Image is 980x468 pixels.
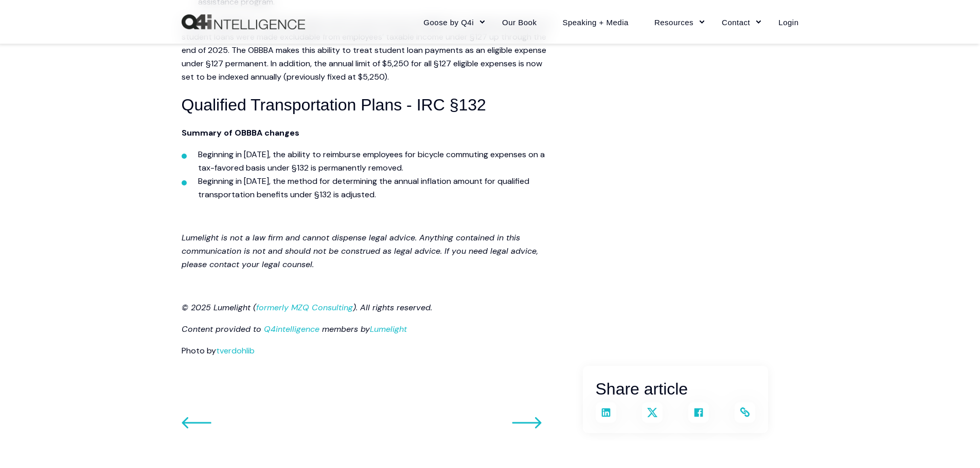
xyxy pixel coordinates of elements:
a: formerly MZQ Consulting [256,302,353,313]
span: Lumelight is not a law firm and cannot dispense legal advice. Anything contained in this communic... [182,232,538,270]
iframe: Chat Widget [750,340,980,468]
span: Beginning in [DATE], the ability to reimburse employees for bicycle commuting expenses on a tax-f... [198,149,545,173]
a: Lumelight [370,324,407,334]
a: tverdohlib [216,345,255,356]
h3: Share article [596,376,755,402]
a: Back to Home [182,14,305,30]
span: Photo by [182,345,216,356]
span: Beginning in [DATE], the method for determining the annual inflation amount for qualified transpo... [198,176,529,200]
a: Q4intelligence [264,324,319,334]
span: Under the [MEDICAL_DATA] Aid, Relief, and Economic Security (CARES) Act, employer payments of stu... [182,18,551,82]
em: Content provided to members by [182,324,407,334]
img: Q4intelligence, LLC logo [182,14,305,30]
em: © 2025 Lumelight ( ). All rights reserved. [182,302,432,313]
h3: Qualified Transportation Plans - IRC §132 [182,92,552,118]
p: Summary of OBBBA changes [182,126,552,140]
